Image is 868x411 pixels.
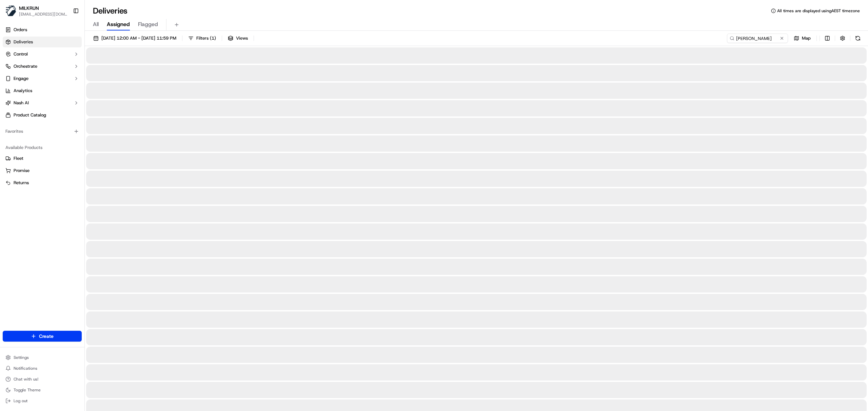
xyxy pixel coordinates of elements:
[90,34,179,43] button: [DATE] 12:00 AM - [DATE] 11:59 PM
[14,88,32,94] span: Analytics
[14,168,29,174] span: Promise
[777,8,860,14] span: All times are displayed using AEST timezone
[3,24,82,35] a: Orders
[3,177,82,188] button: Returns
[3,126,82,137] div: Favorites
[14,155,23,161] span: Fleet
[3,73,82,84] button: Engage
[101,35,176,41] span: [DATE] 12:00 AM - [DATE] 11:59 PM
[3,374,82,384] button: Chat with us!
[3,331,82,342] button: Create
[210,35,216,41] span: ( 1 )
[225,34,251,43] button: Views
[14,355,29,360] span: Settings
[14,180,29,186] span: Returns
[14,75,28,82] span: Engage
[3,98,82,108] button: Nash AI
[5,180,79,186] a: Returns
[5,5,16,16] img: MILKRUN
[14,27,27,33] span: Orders
[185,34,219,43] button: Filters(1)
[3,85,82,96] a: Analytics
[3,61,82,72] button: Orchestrate
[853,34,863,43] button: Refresh
[14,63,37,69] span: Orchestrate
[196,35,216,41] span: Filters
[39,333,54,340] span: Create
[14,112,46,118] span: Product Catalog
[19,12,67,17] button: [EMAIL_ADDRESS][DOMAIN_NAME]
[14,398,27,404] span: Log out
[3,49,82,60] button: Control
[3,165,82,176] button: Promise
[14,100,29,106] span: Nash AI
[14,39,33,45] span: Deliveries
[19,5,39,12] button: MILKRUN
[93,20,99,28] span: All
[3,153,82,164] button: Fleet
[5,168,79,174] a: Promise
[3,353,82,362] button: Settings
[5,155,79,161] a: Fleet
[791,34,814,43] button: Map
[138,20,158,28] span: Flagged
[14,366,37,371] span: Notifications
[3,110,82,121] a: Product Catalog
[3,37,82,47] a: Deliveries
[3,3,70,19] button: MILKRUNMILKRUN[EMAIL_ADDRESS][DOMAIN_NAME]
[107,20,130,28] span: Assigned
[14,51,28,57] span: Control
[727,34,788,43] input: Type to search
[14,376,38,382] span: Chat with us!
[3,396,82,406] button: Log out
[3,385,82,395] button: Toggle Theme
[3,364,82,373] button: Notifications
[14,387,41,393] span: Toggle Theme
[3,142,82,153] div: Available Products
[802,35,811,41] span: Map
[93,5,127,16] h1: Deliveries
[236,35,248,41] span: Views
